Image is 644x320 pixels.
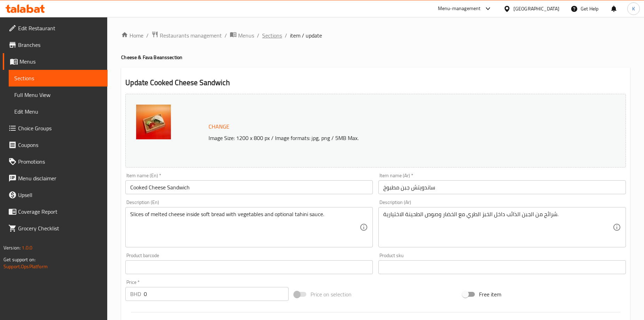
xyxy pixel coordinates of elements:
li: / [146,31,149,40]
span: Coverage Report [18,207,102,216]
a: Branches [3,36,108,53]
a: Coverage Report [3,203,108,220]
span: Menus [238,31,254,40]
div: Menu-management [438,5,481,13]
textarea: شرائح من الجبن الذائب داخل الخبز الطري مع الخضار وصوص الطحينة الاختيارية. [383,211,613,244]
span: Free item [479,290,501,298]
input: Please enter product sku [378,260,626,274]
textarea: Slices of melted cheese inside soft bread with vegetables and optional tahini sauce. [130,211,360,244]
a: Full Menu View [9,87,108,103]
span: Edit Menu [14,107,102,116]
div: [GEOGRAPHIC_DATA] [513,5,559,13]
span: Promotions [18,157,102,166]
li: / [285,31,287,40]
span: Grocery Checklist [18,224,102,232]
span: Choice Groups [18,124,102,132]
a: Edit Restaurant [3,20,108,36]
a: Coupons [3,137,108,153]
span: Menus [19,57,102,66]
span: Branches [18,41,102,49]
a: Menu disclaimer [3,170,108,187]
li: / [225,31,227,40]
li: / [257,31,259,40]
a: Support.OpsPlatform [3,262,48,271]
h2: Update Cooked Cheese Sandwich [125,77,626,88]
img: Albashawish_Cooked_Cheese638901668449677905.jpg [136,105,171,139]
a: Home [121,31,143,40]
a: Upsell [3,187,108,203]
span: 1.0.0 [22,243,32,252]
span: K [632,5,635,13]
a: Choice Groups [3,120,108,137]
span: item / update [290,31,322,40]
a: Edit Menu [9,103,108,120]
a: Grocery Checklist [3,220,108,237]
input: Enter name En [125,180,373,194]
a: Sections [262,31,282,40]
span: Edit Restaurant [18,24,102,32]
span: Full Menu View [14,91,102,99]
span: Menu disclaimer [18,174,102,182]
a: Menus [230,31,254,40]
span: Price on selection [311,290,352,298]
input: Please enter product barcode [125,260,373,274]
button: Change [206,120,232,134]
span: Sections [14,74,102,82]
a: Restaurants management [151,31,222,40]
a: Sections [9,70,108,87]
input: Please enter price [144,287,289,301]
span: Get support on: [3,255,36,264]
nav: breadcrumb [121,31,630,40]
span: Coupons [18,141,102,149]
h4: Cheese & Fava Beans section [121,54,630,61]
span: Version: [3,243,21,252]
span: Upsell [18,191,102,199]
a: Promotions [3,153,108,170]
a: Menus [3,53,108,70]
span: Change [209,122,229,132]
span: Restaurants management [160,31,222,40]
input: Enter name Ar [378,180,626,194]
p: Image Size: 1200 x 800 px / Image formats: jpg, png / 5MB Max. [206,134,565,142]
p: BHD [130,290,141,298]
